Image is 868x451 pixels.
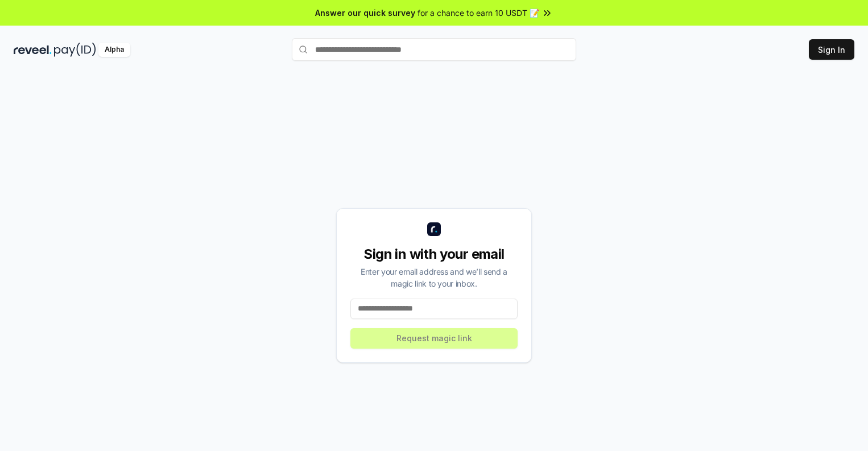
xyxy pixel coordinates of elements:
[418,7,539,19] span: for a chance to earn 10 USDT 📝
[54,43,96,57] img: pay_id
[427,222,441,236] img: logo_small
[809,39,854,60] button: Sign In
[315,7,415,19] span: Answer our quick survey
[350,266,518,289] div: Enter your email address and we’ll send a magic link to your inbox.
[14,43,52,57] img: reveel_dark
[350,245,518,263] div: Sign in with your email
[98,43,130,57] div: Alpha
